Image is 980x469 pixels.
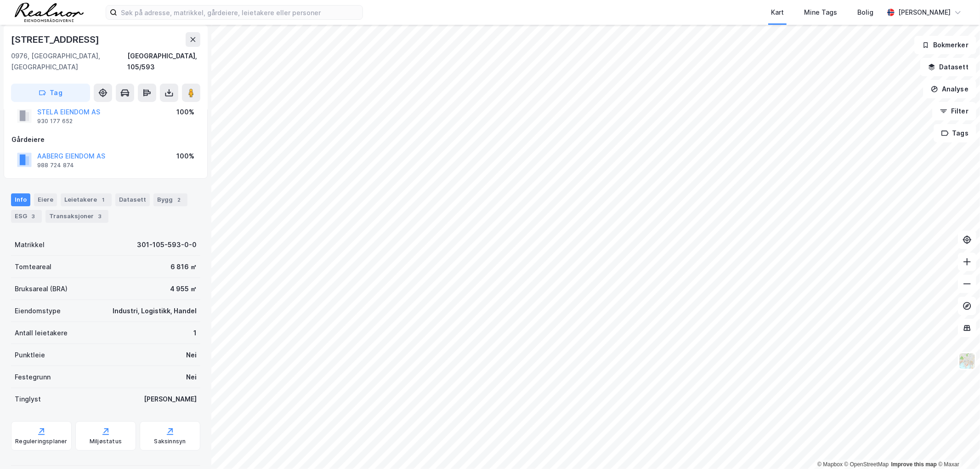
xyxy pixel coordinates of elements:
[99,195,108,204] div: 1
[37,162,74,169] div: 988 724 874
[914,36,976,54] button: Bokmerker
[934,124,976,142] button: Tags
[15,305,61,316] div: Eiendomstype
[15,350,45,361] div: Punktleie
[15,3,84,22] img: realnor-logo.934646d98de889bb5806.png
[37,118,73,125] div: 930 177 652
[186,350,197,361] div: Nei
[11,193,30,206] div: Info
[154,438,186,445] div: Saksinnsyn
[176,151,194,162] div: 100%
[932,102,976,120] button: Filter
[11,51,128,73] div: 0976, [GEOGRAPHIC_DATA], [GEOGRAPHIC_DATA]
[153,193,187,206] div: Bygg
[844,461,889,468] a: OpenStreetMap
[15,239,45,250] div: Matrikkel
[90,438,122,445] div: Miljøstatus
[11,210,42,223] div: ESG
[29,212,38,221] div: 3
[176,107,194,118] div: 100%
[170,283,197,294] div: 4 955 ㎡
[891,461,937,468] a: Improve this map
[128,51,200,73] div: [GEOGRAPHIC_DATA], 105/593
[137,239,197,250] div: 301-105-593-0-0
[920,58,976,76] button: Datasett
[170,261,197,272] div: 6 816 ㎡
[934,425,980,469] iframe: Chat Widget
[11,84,90,102] button: Tag
[113,305,197,316] div: Industri, Logistikk, Handel
[11,134,200,145] div: Gårdeiere
[175,195,184,204] div: 2
[771,7,784,18] div: Kart
[934,425,980,469] div: Kontrollprogram for chat
[61,193,112,206] div: Leietakere
[34,193,57,206] div: Eiere
[115,193,150,206] div: Datasett
[804,7,837,18] div: Mine Tags
[117,6,363,19] input: Søk på adresse, matrikkel, gårdeiere, leietakere eller personer
[15,372,51,383] div: Festegrunn
[15,438,67,445] div: Reguleringsplaner
[15,261,51,272] div: Tomteareal
[193,328,197,339] div: 1
[11,32,101,47] div: [STREET_ADDRESS]
[923,80,976,98] button: Analyse
[958,352,976,370] img: Z
[15,328,68,339] div: Antall leietakere
[898,7,951,18] div: [PERSON_NAME]
[15,394,41,405] div: Tinglyst
[45,210,108,223] div: Transaksjoner
[857,7,873,18] div: Bolig
[96,212,105,221] div: 3
[15,283,68,294] div: Bruksareal (BRA)
[144,394,197,405] div: [PERSON_NAME]
[817,461,843,468] a: Mapbox
[186,372,197,383] div: Nei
